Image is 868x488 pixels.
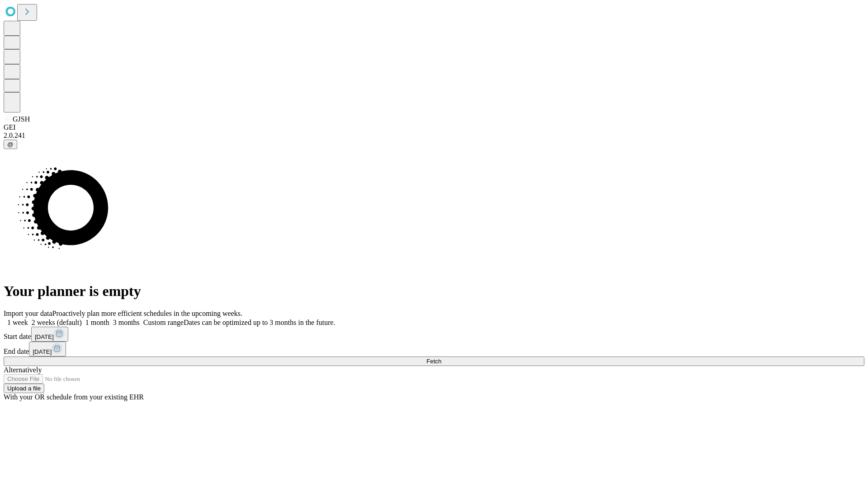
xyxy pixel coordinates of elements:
span: Dates can be optimized up to 3 months in the future. [184,319,335,326]
span: 3 months [113,319,140,326]
button: [DATE] [29,342,66,357]
button: Fetch [4,357,864,366]
span: GJSH [13,115,30,123]
span: Custom range [143,319,184,326]
span: Fetch [426,358,441,365]
span: 1 week [7,319,28,326]
button: Upload a file [4,384,44,393]
span: With your OR schedule from your existing EHR [4,393,144,401]
div: 2.0.241 [4,131,864,140]
span: [DATE] [33,348,52,355]
div: GEI [4,123,864,131]
button: @ [4,140,17,149]
span: Alternatively [4,366,42,374]
button: [DATE] [31,327,68,342]
span: Import your data [4,310,52,317]
span: 1 month [85,319,109,326]
span: Proactively plan more efficient schedules in the upcoming weeks. [52,310,242,317]
div: End date [4,342,864,357]
h1: Your planner is empty [4,283,864,300]
span: @ [7,141,14,148]
span: [DATE] [35,333,54,340]
span: 2 weeks (default) [32,319,82,326]
div: Start date [4,327,864,342]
